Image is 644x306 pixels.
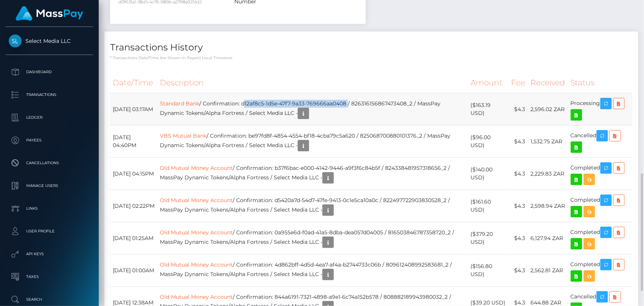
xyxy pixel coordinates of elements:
a: Old Mutual Money Account [160,293,233,300]
a: Ledger [6,108,93,127]
td: $4.3 [509,254,528,287]
td: 2,598.94 ZAR [528,190,568,222]
td: [DATE] 03:17AM [110,93,157,126]
td: 1,532.75 ZAR [528,126,568,158]
td: / Confirmation: d12af8c5-1d5e-47f7-9a33-769666aa0408 / 826316156867473408_2 / MassPay Dynamic Tok... [157,93,468,126]
td: Cancelled [568,126,633,158]
td: / Confirmation: 0a955e6d-f0ad-41a5-8dba-dea057d04005 / 816503846787358720_2 / MassPay Dynamic Tok... [157,222,468,254]
a: Old Mutual Money Account [160,165,233,171]
a: Cancellations [6,154,93,173]
td: / Confirmation: b37f6bac-e000-4142-9446-a9f3f6c84b5f / 824338481957318656_2 / MassPay Dynamic Tok... [157,158,468,190]
td: 2,562.81 ZAR [528,254,568,287]
a: Payees [6,131,93,150]
th: Received [528,72,568,93]
p: Links [9,203,90,214]
p: Cancellations [9,157,90,169]
td: [DATE] 02:22PM [110,190,157,222]
td: ($163.19 USD) [468,93,509,126]
p: Ledger [9,112,90,123]
th: Amount [468,72,509,93]
a: Old Mutual Money Account [160,197,233,204]
td: 6,127.94 ZAR [528,222,568,254]
a: Dashboard [6,63,93,82]
a: User Profile [6,222,93,241]
a: Links [6,199,93,218]
td: ($96.00 USD) [468,126,509,158]
p: Manage Users [9,180,90,191]
td: $4.3 [509,126,528,158]
td: / Confirmation: be97fd8f-4854-4554-bf18-4cba79c5a620 / 825068700880101376_2 / MassPay Dynamic Tok... [157,126,468,158]
td: Completed [568,254,633,287]
p: Transactions [9,89,90,100]
td: $4.3 [509,158,528,190]
td: ($161.60 USD) [468,190,509,222]
p: Dashboard [9,66,90,78]
p: Payees [9,135,90,146]
td: 2,596.02 ZAR [528,93,568,126]
td: $4.3 [509,93,528,126]
td: ($140.00 USD) [468,158,509,190]
p: Taxes [9,271,90,282]
a: Standard Bank [160,100,199,107]
td: 2,229.83 ZAR [528,158,568,190]
td: Processing [568,93,633,126]
td: $4.3 [509,190,528,222]
p: Search [9,294,90,305]
a: Transactions [6,85,93,104]
td: $4.3 [509,222,528,254]
p: * Transactions date/time are shown in payee's local timezone [110,55,633,61]
h4: Transactions History [110,41,633,54]
span: Select Media LLC [6,38,93,44]
th: Status [568,72,633,93]
td: ($156.80 USD) [468,254,509,287]
a: API Keys [6,245,93,264]
p: User Profile [9,226,90,237]
a: Manage Users [6,176,93,195]
img: MassPay Logo [16,6,83,21]
a: VBS Mutual Bank [160,132,207,139]
td: Completed [568,158,633,190]
td: Completed [568,190,633,222]
th: Fee [509,72,528,93]
img: Select Media LLC [9,35,22,47]
p: API Keys [9,248,90,260]
td: / Confirmation: 4d862bff-4d5d-4ea7-af4a-b2744733c06b / 809612408992583681_2 / MassPay Dynamic Tok... [157,254,468,287]
td: ($379.20 USD) [468,222,509,254]
td: [DATE] 04:40PM [110,126,157,158]
td: [DATE] 04:15PM [110,158,157,190]
th: Description [157,72,468,93]
td: Completed [568,222,633,254]
a: Taxes [6,267,93,286]
td: [DATE] 01:25AM [110,222,157,254]
th: Date/Time [110,72,157,93]
a: Old Mutual Money Account [160,261,233,268]
a: Old Mutual Money Account [160,229,233,236]
td: / Confirmation: d5420a7d-54d7-47fe-9413-0c1e5ca10a0c / 822497722903830528_2 / MassPay Dynamic Tok... [157,190,468,222]
td: [DATE] 01:00AM [110,254,157,287]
